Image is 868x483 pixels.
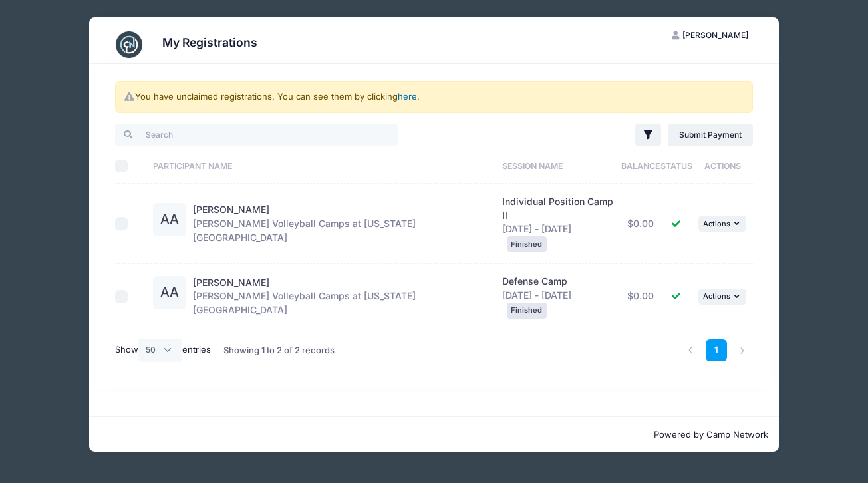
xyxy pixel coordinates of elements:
[621,148,660,184] th: Balance: activate to sort column ascending
[502,195,614,253] div: [DATE] - [DATE]
[153,214,186,226] a: AA
[223,335,335,366] div: Showing 1 to 2 of 2 records
[703,291,730,301] span: Actions
[153,203,186,236] div: AA
[162,35,257,49] h3: My Registrations
[153,276,186,309] div: AA
[193,277,269,288] a: [PERSON_NAME]
[660,148,692,184] th: Status: activate to sort column ascending
[138,339,182,361] select: Showentries
[193,203,489,245] div: [PERSON_NAME] Volleyball Camps at [US_STATE][GEOGRAPHIC_DATA]
[621,184,660,263] td: $0.00
[682,30,748,40] span: [PERSON_NAME]
[398,91,417,102] a: here
[115,124,398,146] input: Search
[621,264,660,329] td: $0.00
[115,148,147,184] th: Select All
[502,275,614,319] div: [DATE] - [DATE]
[692,148,754,184] th: Actions: activate to sort column ascending
[703,219,730,228] span: Actions
[100,428,768,442] p: Powered by Camp Network
[507,236,547,252] div: Finished
[116,31,142,58] img: CampNetwork
[193,276,489,318] div: [PERSON_NAME] Volleyball Camps at [US_STATE][GEOGRAPHIC_DATA]
[507,303,547,319] div: Finished
[193,204,269,215] a: [PERSON_NAME]
[668,124,754,146] a: Submit Payment
[496,148,621,184] th: Session Name: activate to sort column ascending
[147,148,496,184] th: Participant Name: activate to sort column ascending
[115,81,754,113] div: You have unclaimed registrations. You can see them by clicking .
[502,196,613,221] span: Individual Position Camp II
[115,339,211,361] label: Show entries
[698,216,746,232] button: Actions
[706,339,728,361] a: 1
[153,287,186,299] a: AA
[502,275,567,287] span: Defense Camp
[660,24,760,47] button: [PERSON_NAME]
[698,289,746,305] button: Actions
